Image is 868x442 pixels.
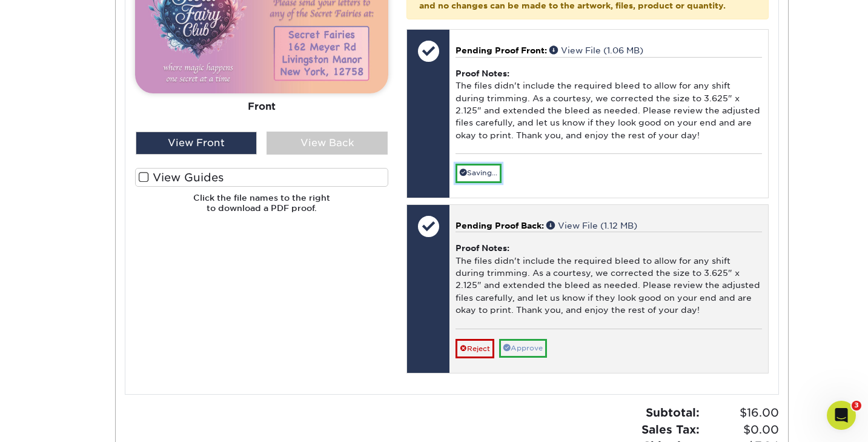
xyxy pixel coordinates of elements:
a: View File (1.12 MB) [546,221,637,230]
div: View Front [136,132,257,155]
span: Pending Proof Back: [456,221,544,230]
h6: Click the file names to the right to download a PDF proof. [135,193,388,223]
span: $0.00 [703,421,779,438]
a: Saving... [456,164,502,182]
a: Reject [456,339,494,358]
span: Pending Proof Front: [456,45,547,55]
strong: Proof Notes: [456,69,509,78]
label: View Guides [135,168,388,187]
div: Front [135,93,388,119]
span: 3 [852,401,861,410]
strong: Sales Tax: [641,423,700,436]
strong: Subtotal: [646,406,700,419]
span: $16.00 [703,404,779,421]
strong: Proof Notes: [456,243,509,253]
div: View Back [267,132,388,155]
a: View File (1.06 MB) [549,45,643,55]
div: The files didn't include the required bleed to allow for any shift during trimming. As a courtesy... [456,232,761,329]
div: The files didn't include the required bleed to allow for any shift during trimming. As a courtesy... [456,57,761,154]
iframe: Intercom live chat [827,401,856,430]
a: Approve [499,339,547,358]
